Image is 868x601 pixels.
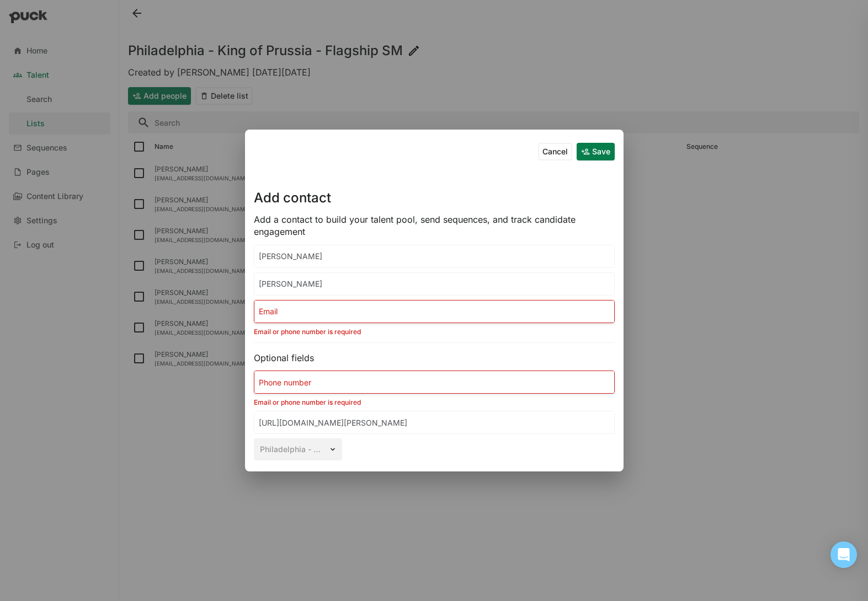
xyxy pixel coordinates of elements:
button: Save [577,143,615,160]
input: Last name [254,273,614,295]
input: First name [254,245,614,267]
div: Add a contact to build your talent pool, send sequences, and track candidate engagement [254,213,615,238]
div: Email or phone number is required [254,398,615,406]
div: Optional fields [254,352,615,364]
h1: Add contact [254,191,331,205]
div: Email or phone number is required [254,328,615,336]
input: LinkedIn [254,411,614,433]
div: Open Intercom Messenger [830,541,857,568]
input: Phone number [254,371,614,393]
input: Email [254,300,614,323]
button: Cancel [538,143,572,160]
